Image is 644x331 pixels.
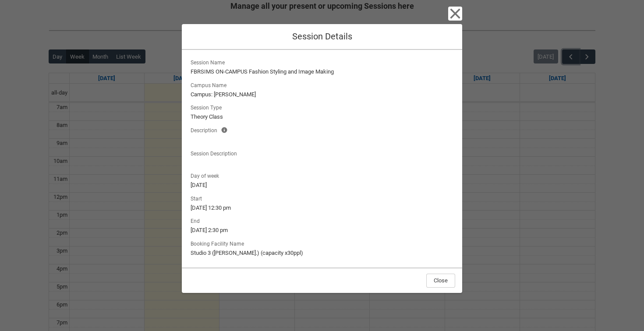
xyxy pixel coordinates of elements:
[191,215,203,225] span: End
[191,181,453,190] lightning-formatted-text: [DATE]
[191,249,453,257] lightning-formatted-text: Studio 3 ([PERSON_NAME].) (capacity x30ppl)
[191,125,221,134] span: Description
[191,80,230,89] span: Campus Name
[448,7,462,21] button: Close
[191,113,453,121] lightning-formatted-text: Theory Class
[191,148,241,158] span: Session Description
[191,102,225,112] span: Session Type
[292,31,352,42] span: Session Details
[426,274,455,288] button: Close
[191,67,453,76] lightning-formatted-text: FBRSIMS ON-CAMPUS Fashion Styling and Image Making
[191,193,205,203] span: Start
[191,226,453,235] lightning-formatted-text: [DATE] 2:30 pm
[191,238,248,248] span: Booking Facility Name
[191,90,453,99] lightning-formatted-text: Campus: [PERSON_NAME]
[191,170,223,180] span: Day of week
[191,57,228,67] span: Session Name
[191,204,453,212] lightning-formatted-text: [DATE] 12:30 pm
